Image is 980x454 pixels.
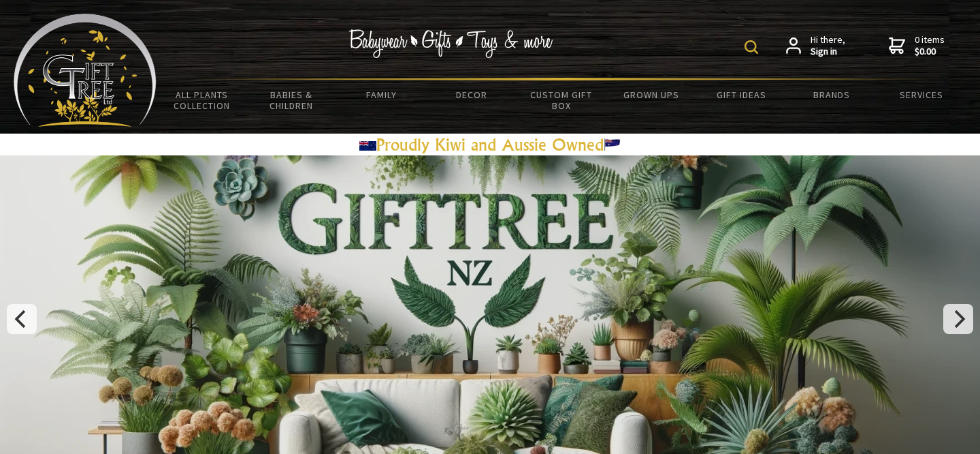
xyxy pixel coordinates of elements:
[606,80,696,109] a: Grown Ups
[336,80,426,109] a: Family
[427,80,517,109] a: Decor
[348,29,553,58] img: Babywear - Gifts - Toys & more
[696,80,786,109] a: Gift Ideas
[877,80,966,109] a: Services
[517,80,606,120] a: Custom Gift Box
[915,33,945,58] span: 0 items
[811,34,845,58] span: Hi there,
[745,40,758,54] img: product search
[943,304,973,334] button: Next
[246,80,336,120] a: Babies & Children
[915,46,945,58] strong: $0.00
[889,34,945,58] a: 0 items$0.00
[157,80,246,120] a: All Plants Collection
[7,304,37,334] button: Previous
[787,80,877,109] a: Brands
[359,134,621,155] a: Proudly Kiwi and Aussie Owned
[14,14,157,127] img: Babyware - Gifts - Toys and more...
[786,34,845,58] a: Hi there,Sign in
[811,46,845,58] strong: Sign in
